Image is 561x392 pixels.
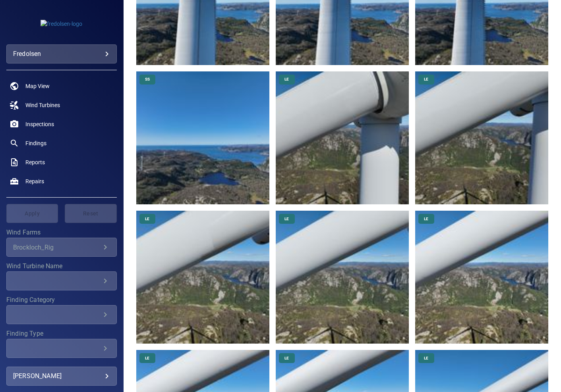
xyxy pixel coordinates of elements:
[25,177,44,185] span: Repairs
[6,339,117,358] div: Finding Type
[13,244,101,251] div: Brockloch_Rig
[6,297,117,303] label: Finding Category
[13,370,110,382] div: [PERSON_NAME]
[6,263,117,269] label: Wind Turbine Name
[6,331,117,337] label: Finding Type
[25,120,54,128] span: Inspections
[6,238,117,257] div: Wind Farms
[6,172,117,191] a: repairs noActive
[6,44,117,63] div: fredolsen
[6,229,117,236] label: Wind Farms
[6,134,117,153] a: findings noActive
[6,77,117,96] a: map noActive
[41,20,82,28] img: fredolsen-logo
[419,77,433,82] span: LE
[140,77,155,82] span: SS
[25,82,50,90] span: Map View
[140,355,154,361] span: LE
[280,216,294,222] span: LE
[6,115,117,134] a: inspections noActive
[25,101,60,109] span: Wind Turbines
[13,48,110,60] div: fredolsen
[6,271,117,290] div: Wind Turbine Name
[6,96,117,115] a: windturbines noActive
[280,355,294,361] span: LE
[419,355,433,361] span: LE
[25,139,46,147] span: Findings
[419,216,433,222] span: LE
[6,305,117,324] div: Finding Category
[140,216,154,222] span: LE
[280,77,294,82] span: LE
[6,153,117,172] a: reports noActive
[25,158,45,166] span: Reports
